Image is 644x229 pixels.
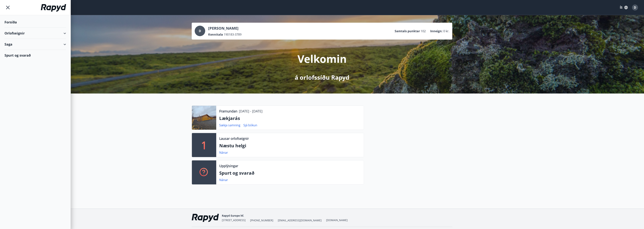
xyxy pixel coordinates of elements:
span: [EMAIL_ADDRESS][DOMAIN_NAME] [278,219,322,222]
p: Velkomin [297,52,347,66]
a: Nánar [219,150,228,155]
p: Lausar orlofseignir [219,136,249,141]
p: [DATE] - [DATE] [239,109,262,114]
div: Spurt og svarað [4,50,66,61]
button: D [631,3,640,12]
p: 1 [201,138,207,152]
p: Samtals punktar [395,29,420,33]
span: [PHONE_NUMBER] [250,219,273,222]
button: menu [4,4,11,11]
a: Sjá bókun [243,123,257,127]
p: Næstu helgi [219,142,361,149]
p: Lækjarás [219,115,361,121]
div: Forsíða [4,17,66,28]
p: Kennitala [208,32,223,37]
span: Rapyd Europe hf. [222,214,244,217]
p: Inneign : [430,29,443,33]
span: [STREET_ADDRESS] [222,218,246,222]
span: 0 kr. [443,29,449,33]
span: D [634,5,636,10]
a: Nánar [219,178,228,182]
a: Sækja samning [219,123,240,127]
div: Saga [4,39,66,50]
span: 102 [421,29,426,33]
span: 190183-3789 [224,32,241,37]
span: D [199,29,201,33]
img: union_logo [41,4,66,12]
p: Upplýsingar [219,163,238,168]
p: á orlofssíðu Rapyd [295,73,349,82]
img: ekj9gaOU4bjvQReEWNZ0zEMsCR0tgSDGv48UY51k.png [192,214,219,222]
div: Orlofseignir [4,28,66,39]
p: Spurt og svarað [219,170,361,176]
p: Framundan [219,109,237,114]
p: [PERSON_NAME] [208,26,241,31]
a: [DOMAIN_NAME] [326,218,348,222]
button: ÍS [618,4,630,11]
